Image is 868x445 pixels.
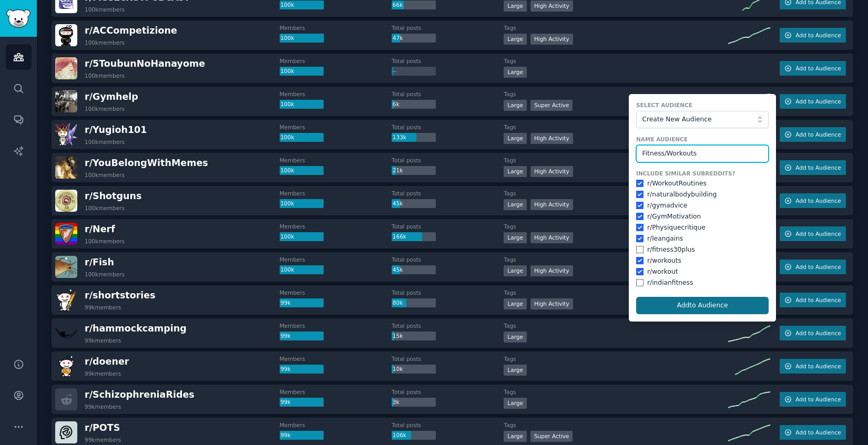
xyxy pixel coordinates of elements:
[85,39,125,46] div: 100k members
[85,436,121,443] div: 99k members
[795,98,841,105] span: Add to Audience
[392,365,436,374] div: 10k
[504,57,728,65] dt: Tags
[280,265,324,275] div: 100k
[85,389,195,400] span: r/ SchizophreniaRides
[795,164,841,171] span: Add to Audience
[280,24,392,32] dt: Members
[85,125,147,135] span: r/ Yugioh101
[530,166,573,177] div: High Activity
[647,223,706,233] div: r/ Physiquecritique
[795,363,841,370] span: Add to Audience
[647,201,687,211] div: r/ gymadvice
[530,431,573,442] div: Super Active
[85,6,125,13] div: 100k members
[55,123,77,146] img: Yugioh101
[85,356,129,367] span: r/ doener
[647,278,693,288] div: r/ indianfitness
[504,133,527,144] div: Large
[780,425,846,440] button: Add to Audience
[280,388,392,396] dt: Members
[392,190,504,197] dt: Total posts
[280,133,324,142] div: 100k
[647,190,717,200] div: r/ naturalbodybuilding
[795,429,841,436] span: Add to Audience
[392,34,436,43] div: 47k
[55,289,77,311] img: shortstories
[504,232,527,243] div: Large
[642,115,758,125] span: Create New Audience
[780,392,846,407] button: Add to Audience
[780,293,846,307] button: Add to Audience
[780,326,846,340] button: Add to Audience
[530,100,573,111] div: Super Active
[647,267,678,277] div: r/ workout
[280,67,324,76] div: 100k
[280,223,392,230] dt: Members
[392,332,436,341] div: 15k
[780,94,846,109] button: Add to Audience
[6,9,30,28] img: GummySearch logo
[280,232,324,242] div: 100k
[392,123,504,131] dt: Total posts
[636,297,769,315] button: Addto Audience
[280,57,392,65] dt: Members
[280,166,324,175] div: 100k
[55,355,77,377] img: doener
[530,298,573,309] div: High Activity
[647,179,707,189] div: r/ WorkoutRoutines
[504,332,527,343] div: Large
[795,230,841,237] span: Add to Audience
[280,90,392,98] dt: Members
[85,138,125,146] div: 100k members
[392,388,504,396] dt: Total posts
[280,1,324,10] div: 100k
[85,290,156,301] span: r/ shortstories
[780,28,846,43] button: Add to Audience
[504,166,527,177] div: Large
[392,256,504,263] dt: Total posts
[55,256,77,278] img: Fish
[392,24,504,32] dt: Total posts
[392,355,504,363] dt: Total posts
[280,332,324,341] div: 99k
[504,90,728,98] dt: Tags
[55,157,77,179] img: YouBelongWithMemes
[392,166,436,175] div: 21k
[392,232,436,242] div: 166k
[647,245,695,255] div: r/ fitness30plus
[795,263,841,271] span: Add to Audience
[530,133,573,144] div: High Activity
[85,25,177,36] span: r/ ACCompetizione
[85,370,121,377] div: 99k members
[392,100,436,109] div: 6k
[85,158,208,168] span: r/ YouBelongWithMemes
[85,191,141,201] span: r/ Shotguns
[780,226,846,241] button: Add to Audience
[280,289,392,296] dt: Members
[504,24,728,32] dt: Tags
[780,260,846,274] button: Add to Audience
[504,223,728,230] dt: Tags
[636,111,769,129] button: Create New Audience
[795,396,841,403] span: Add to Audience
[392,265,436,275] div: 45k
[85,257,114,267] span: r/ Fish
[504,67,527,78] div: Large
[85,105,125,112] div: 100k members
[55,57,77,79] img: 5ToubunNoHanayome
[85,271,125,278] div: 100k members
[504,157,728,164] dt: Tags
[55,223,77,245] img: Nerf
[530,34,573,45] div: High Activity
[85,58,205,69] span: r/ 5ToubunNoHanayome
[55,24,77,46] img: ACCompetizione
[647,234,683,244] div: r/ leangains
[636,101,769,109] label: Select Audience
[504,256,728,263] dt: Tags
[504,265,527,276] div: Large
[647,212,701,222] div: r/ GymMotivation
[280,298,324,308] div: 99k
[780,61,846,76] button: Add to Audience
[504,190,728,197] dt: Tags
